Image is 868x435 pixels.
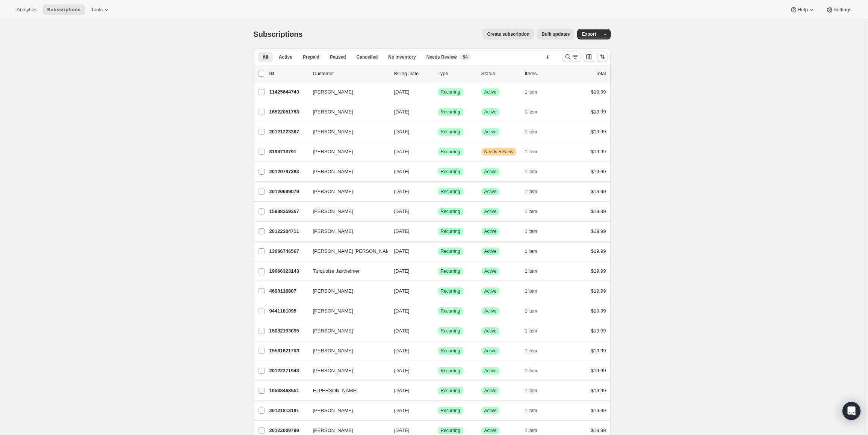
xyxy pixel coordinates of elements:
span: 1 item [525,248,537,254]
button: 1 item [525,326,546,336]
button: 1 item [525,266,546,276]
button: [PERSON_NAME] [PERSON_NAME] [308,245,384,257]
div: 11425644743[PERSON_NAME][DATE]SuccessRecurringSuccessActive1 item$19.99 [269,87,606,97]
div: 15082193095[PERSON_NAME][DATE]SuccessRecurringSuccessActive1 item$19.99 [269,326,606,336]
span: Settings [833,7,851,13]
button: 1 item [525,127,546,137]
span: [DATE] [394,308,410,314]
span: [DATE] [394,268,410,274]
span: [DATE] [394,328,410,334]
button: [PERSON_NAME] [308,126,384,138]
span: Recurring [441,208,460,214]
button: Turquoise Jaxtheimer [308,265,384,277]
button: [PERSON_NAME] [308,166,384,178]
span: [PERSON_NAME] [313,367,353,375]
span: 1 item [525,368,537,374]
button: Search and filter results [563,51,581,62]
p: 15082193095 [269,327,307,335]
span: 1 item [525,129,537,135]
button: [PERSON_NAME] [308,86,384,98]
span: [PERSON_NAME] [313,148,353,156]
span: [PERSON_NAME] [313,188,353,195]
span: 1 item [525,427,537,433]
span: [DATE] [394,248,410,254]
button: [PERSON_NAME] [308,285,384,297]
span: [PERSON_NAME] [313,128,353,136]
button: 1 item [525,286,546,296]
p: Billing Date [394,70,432,77]
p: 8196718791 [269,148,307,156]
span: [DATE] [394,427,410,433]
span: [DATE] [394,129,410,134]
span: Active [484,129,497,135]
button: [PERSON_NAME] [308,305,384,317]
button: Create new view [541,52,553,62]
span: Active [484,368,497,374]
span: Active [484,427,497,433]
p: 16522051783 [269,108,307,116]
div: 4690116807[PERSON_NAME][DATE]SuccessRecurringSuccessActive1 item$19.99 [269,286,606,296]
button: 1 item [525,186,546,197]
span: $19.99 [591,308,606,314]
span: Recurring [441,248,460,254]
span: $19.99 [591,149,606,154]
button: Settings [821,5,856,15]
button: Subscriptions [42,5,85,15]
span: Active [484,228,497,234]
span: 1 item [525,189,537,195]
button: Create subscription [482,29,534,39]
div: 20122304711[PERSON_NAME][DATE]SuccessRecurringSuccessActive1 item$19.99 [269,226,606,237]
span: $19.99 [591,169,606,174]
span: $19.99 [591,109,606,115]
button: 1 item [525,206,546,217]
span: Recurring [441,288,460,294]
span: Subscriptions [254,30,303,38]
span: Recurring [441,109,460,115]
span: [DATE] [394,288,410,294]
span: $19.99 [591,348,606,353]
span: Active [484,308,497,314]
span: 1 item [525,228,537,234]
p: 20120797383 [269,168,307,175]
p: 11425644743 [269,88,307,96]
span: Turquoise Jaxtheimer [313,267,360,275]
span: 1 item [525,308,537,314]
span: Recurring [441,268,460,274]
button: 1 item [525,385,546,396]
span: Create subscription [487,31,529,37]
p: 15561621703 [269,347,307,355]
span: [PERSON_NAME] [313,347,353,355]
span: Cancelled [357,54,378,60]
span: 1 item [525,288,537,294]
span: $19.99 [591,129,606,134]
span: Recurring [441,388,460,394]
button: [PERSON_NAME] [308,365,384,377]
span: Recurring [441,189,460,195]
span: Recurring [441,328,460,334]
span: Paused [330,54,346,60]
span: Active [484,189,497,195]
button: 1 item [525,246,546,257]
div: 16538468551E.[PERSON_NAME][DATE]SuccessRecurringSuccessActive1 item$19.99 [269,385,606,396]
button: 1 item [525,366,546,376]
p: 9441181895 [269,307,307,315]
span: [PERSON_NAME] [313,88,353,96]
span: [DATE] [394,149,410,154]
div: Open Intercom Messenger [842,402,860,420]
span: $19.99 [591,408,606,413]
p: 20121813191 [269,407,307,414]
p: 20122009799 [269,427,307,434]
button: [PERSON_NAME] [308,186,384,198]
button: 1 item [525,226,546,237]
span: Recurring [441,308,460,314]
span: Recurring [441,408,460,414]
span: Active [484,408,497,414]
button: 1 item [525,405,546,416]
span: 1 item [525,388,537,394]
div: 13666746567[PERSON_NAME] [PERSON_NAME][DATE]SuccessRecurringSuccessActive1 item$19.99 [269,246,606,257]
p: Status [481,70,519,77]
span: Recurring [441,368,460,374]
span: 1 item [525,169,537,175]
span: [DATE] [394,368,410,373]
span: Recurring [441,228,460,234]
